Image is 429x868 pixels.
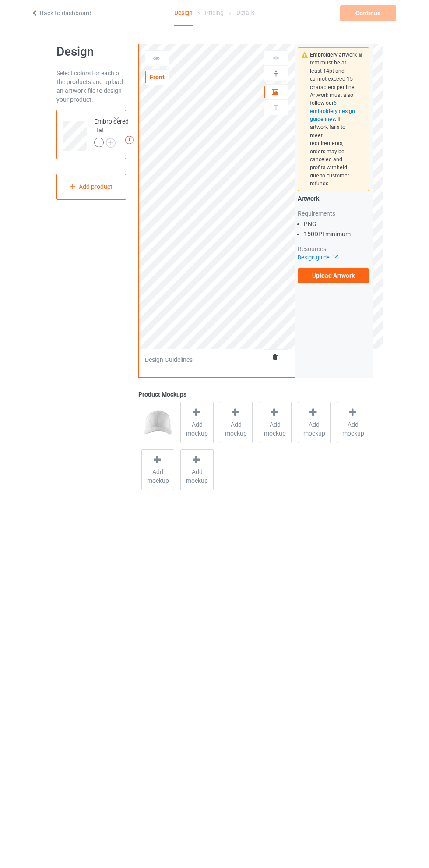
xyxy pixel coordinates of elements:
[304,230,369,238] li: 150 DPI minimum
[272,103,280,112] img: svg%3E%0A
[304,220,369,228] li: PNG
[56,44,127,60] h1: Design
[125,136,134,144] img: exclamation icon
[298,194,369,203] div: Artwork
[310,100,355,122] span: 6 embroidery design guidelines
[181,420,213,438] span: Add mockup
[337,402,369,443] div: Add mockup
[259,402,292,443] div: Add mockup
[298,268,369,283] label: Upload Artwork
[56,174,127,200] div: Add product
[205,0,224,25] div: Pricing
[174,0,193,26] div: Design
[141,402,174,443] img: regular.jpg
[220,420,252,438] span: Add mockup
[141,449,174,490] div: Add mockup
[298,402,331,443] div: Add mockup
[181,468,213,485] span: Add mockup
[145,355,193,364] div: Design Guidelines
[337,420,369,438] span: Add mockup
[236,0,255,25] div: Details
[94,117,129,147] div: Embroidered Hat
[142,468,174,485] span: Add mockup
[272,54,280,62] img: svg%3E%0A
[56,69,127,104] div: Select colors for each of the products and upload an artwork file to design your product.
[138,390,373,399] div: Product Mockups
[56,110,127,159] div: Embroidered Hat
[180,449,213,490] div: Add mockup
[298,420,330,438] span: Add mockup
[180,402,213,443] div: Add mockup
[298,244,369,253] div: Resources
[220,402,253,443] div: Add mockup
[298,254,338,261] a: Design guide
[298,209,369,218] div: Requirements
[259,420,291,438] span: Add mockup
[106,138,116,148] img: svg+xml;base64,PD94bWwgdmVyc2lvbj0iMS4wIiBlbmNvZGluZz0iVVRGLTgiPz4KPHN2ZyB3aWR0aD0iMjJweCIgaGVpZ2...
[310,51,357,188] div: Embroidery artwork text must be at least 14pt and cannot exceed 15 characters per line. Artwork m...
[31,10,91,17] a: Back to dashboard
[272,69,280,78] img: svg%3E%0A
[145,73,169,81] div: Front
